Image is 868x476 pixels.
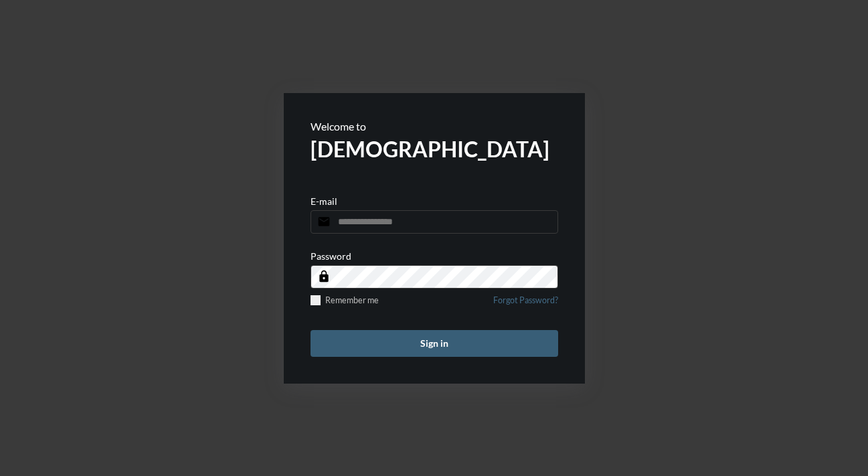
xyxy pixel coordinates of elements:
p: Password [311,250,351,262]
p: Welcome to [311,120,558,133]
h2: [DEMOGRAPHIC_DATA] [311,136,558,162]
button: Sign in [311,330,558,357]
a: Forgot Password? [493,295,558,313]
label: Remember me [311,295,379,305]
p: E-mail [311,195,337,207]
